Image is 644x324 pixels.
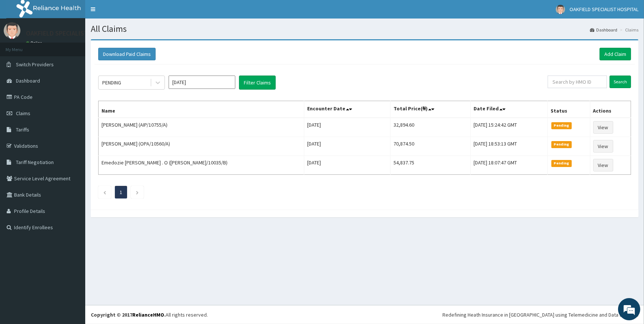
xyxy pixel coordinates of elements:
[442,311,638,318] div: Redefining Heath Insurance in [GEOGRAPHIC_DATA] using Telemedicine and Data Science!
[103,189,106,196] a: Previous page
[610,76,631,88] input: Search
[304,156,390,175] td: [DATE]
[26,40,44,46] a: Online
[239,76,276,90] button: Filter Claims
[85,305,644,324] footer: All rights reserved.
[556,5,565,14] img: User Image
[132,311,164,318] a: RelianceHMO
[390,156,470,175] td: 54,837.75
[99,101,304,118] th: Name
[593,140,613,153] a: View
[98,48,156,60] button: Download Paid Claims
[102,79,121,86] div: PENDING
[390,137,470,156] td: 70,874.50
[16,110,30,117] span: Claims
[548,76,607,88] input: Search by HMO ID
[304,137,390,156] td: [DATE]
[390,101,470,118] th: Total Price(₦)
[593,159,613,171] a: View
[16,126,29,133] span: Tariffs
[169,76,235,89] input: Select Month and Year
[593,121,613,134] a: View
[590,27,617,33] a: Dashboard
[120,189,122,196] a: Page 1 is your current page
[16,77,40,84] span: Dashboard
[590,101,631,118] th: Actions
[304,101,390,118] th: Encounter Date
[99,156,304,175] td: Emedozie [PERSON_NAME] . O ([PERSON_NAME]/10035/B)
[471,156,548,175] td: [DATE] 18:07:47 GMT
[390,118,470,137] td: 32,894.60
[471,137,548,156] td: [DATE] 18:53:13 GMT
[136,189,139,196] a: Next page
[91,24,638,34] h1: All Claims
[551,160,572,167] span: Pending
[91,311,166,318] strong: Copyright © 2017 .
[551,141,572,148] span: Pending
[304,118,390,137] td: [DATE]
[471,118,548,137] td: [DATE] 15:24:42 GMT
[618,27,638,33] li: Claims
[570,6,638,13] span: OAKFIELD SPECIALIST HOSPITAL
[471,101,548,118] th: Date Filed
[99,118,304,137] td: [PERSON_NAME] (AIP/10755/A)
[4,22,20,39] img: User Image
[99,137,304,156] td: [PERSON_NAME] (OPA/10560/A)
[16,61,54,68] span: Switch Providers
[551,122,572,129] span: Pending
[548,101,590,118] th: Status
[26,30,119,37] p: OAKFIELD SPECIALIST HOSPITAL
[600,48,631,60] a: Add Claim
[16,159,54,166] span: Tariff Negotiation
